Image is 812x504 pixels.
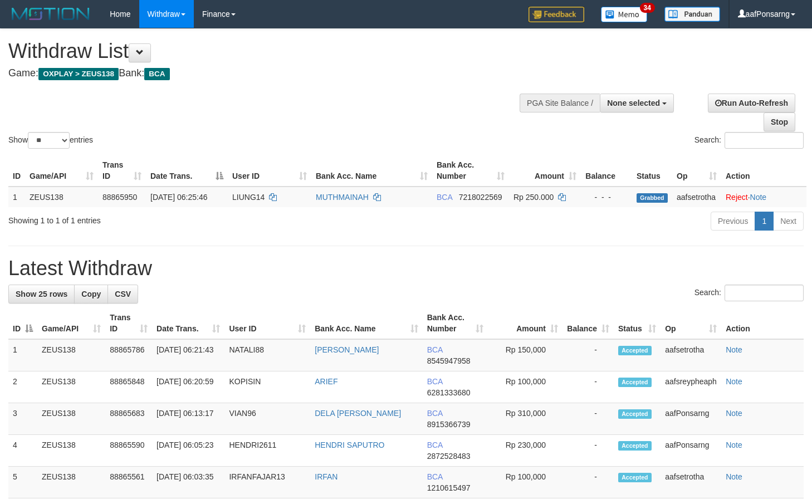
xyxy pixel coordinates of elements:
[427,452,471,461] span: Copy 2872528483 to clipboard
[105,403,152,435] td: 88865683
[427,472,443,481] span: BCA
[694,285,804,301] label: Search:
[8,187,25,207] td: 1
[725,285,804,301] input: Search:
[8,155,25,187] th: ID
[721,307,804,339] th: Action
[8,211,330,226] div: Showing 1 to 1 of 1 entries
[310,307,422,339] th: Bank Acc. Name: activate to sort column ascending
[607,99,660,107] span: None selected
[721,187,806,207] td: ·
[661,403,721,435] td: aafPonsarng
[8,467,37,498] td: 5
[152,467,224,498] td: [DATE] 06:03:35
[315,377,337,386] a: ARIEF
[672,155,721,187] th: Op: activate to sort column ascending
[8,435,37,467] td: 4
[316,193,369,202] a: MUTHMAINAH
[311,155,432,187] th: Bank Acc. Name: activate to sort column ascending
[725,132,804,149] input: Search:
[427,377,443,386] span: BCA
[661,307,721,339] th: Op: activate to sort column ascending
[152,371,224,403] td: [DATE] 06:20:59
[562,435,614,467] td: -
[726,441,742,449] a: Note
[529,7,584,22] img: Feedback.jpg
[115,290,131,299] span: CSV
[437,193,452,202] span: BCA
[427,409,443,418] span: BCA
[585,192,628,203] div: - - -
[618,346,652,355] span: Accepted
[224,339,310,371] td: NATALI88
[150,193,207,202] span: [DATE] 06:25:46
[8,307,37,339] th: ID: activate to sort column descending
[459,193,502,202] span: Copy 7218022569 to clipboard
[562,371,614,403] td: -
[427,441,443,449] span: BCA
[38,68,119,80] span: OXPLAY > ZEUS138
[146,155,228,187] th: Date Trans.: activate to sort column descending
[8,403,37,435] td: 3
[224,435,310,467] td: HENDRI2611
[755,212,774,231] a: 1
[726,472,742,481] a: Note
[562,307,614,339] th: Balance: activate to sort column ascending
[562,467,614,498] td: -
[640,3,655,13] span: 34
[8,285,75,304] a: Show 25 rows
[562,339,614,371] td: -
[8,257,804,280] h1: Latest Withdraw
[315,472,337,481] a: IRFAN
[562,403,614,435] td: -
[773,212,804,231] a: Next
[708,94,795,112] a: Run Auto-Refresh
[152,435,224,467] td: [DATE] 06:05:23
[107,285,138,304] a: CSV
[224,307,310,339] th: User ID: activate to sort column ascending
[520,94,600,112] div: PGA Site Balance /
[105,339,152,371] td: 88865786
[488,435,562,467] td: Rp 230,000
[144,68,169,80] span: BCA
[28,132,70,149] select: Showentries
[152,307,224,339] th: Date Trans.: activate to sort column ascending
[105,371,152,403] td: 88865848
[37,467,105,498] td: ZEUS138
[764,112,795,131] a: Stop
[427,388,471,397] span: Copy 6281333680 to clipboard
[618,378,652,387] span: Accepted
[8,132,93,149] label: Show entries
[105,307,152,339] th: Trans ID: activate to sort column ascending
[661,467,721,498] td: aafsetrotha
[37,403,105,435] td: ZEUS138
[509,155,581,187] th: Amount: activate to sort column ascending
[661,435,721,467] td: aafPonsarng
[427,356,471,365] span: Copy 8545947958 to clipboard
[232,193,265,202] span: LIUNG14
[488,339,562,371] td: Rp 150,000
[98,155,146,187] th: Trans ID: activate to sort column ascending
[37,435,105,467] td: ZEUS138
[661,371,721,403] td: aafsreypheaph
[726,409,742,418] a: Note
[315,345,379,354] a: [PERSON_NAME]
[721,155,806,187] th: Action
[224,403,310,435] td: VIAN96
[427,483,471,492] span: Copy 1210615497 to clipboard
[581,155,632,187] th: Balance
[8,6,93,22] img: MOTION_logo.png
[25,155,98,187] th: Game/API: activate to sort column ascending
[37,307,105,339] th: Game/API: activate to sort column ascending
[81,290,101,299] span: Copy
[37,371,105,403] td: ZEUS138
[427,420,471,429] span: Copy 8915366739 to clipboard
[102,193,137,202] span: 88865950
[432,155,509,187] th: Bank Acc. Number: activate to sort column ascending
[224,467,310,498] td: IRFANFAJAR13
[488,403,562,435] td: Rp 310,000
[614,307,661,339] th: Status: activate to sort column ascending
[8,68,530,79] h4: Game: Bank:
[488,371,562,403] td: Rp 100,000
[672,187,721,207] td: aafsetrotha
